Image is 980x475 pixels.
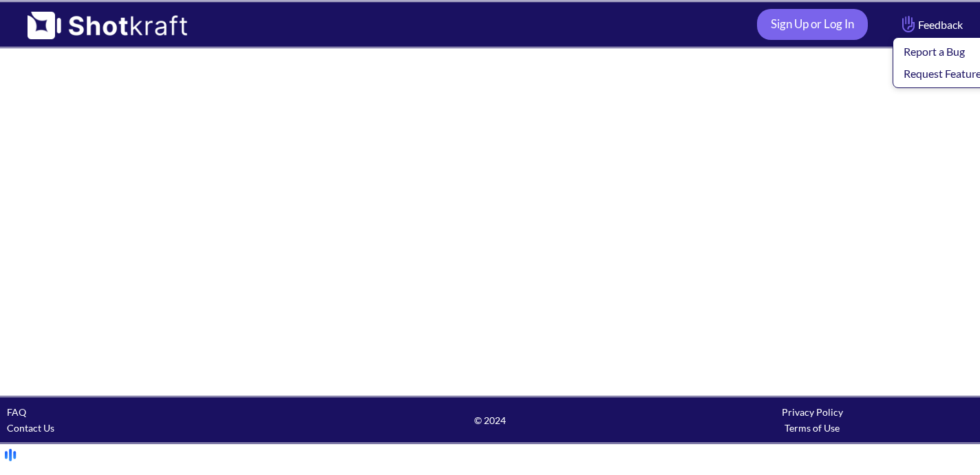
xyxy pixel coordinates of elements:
[899,17,963,32] span: Feedback
[7,406,26,418] a: FAQ
[329,412,651,428] span: © 2024
[7,422,54,434] a: Contact Us
[651,420,973,436] div: Terms of Use
[651,404,973,420] div: Privacy Policy
[757,9,868,40] a: Sign Up or Log In
[899,12,918,36] img: Hand Icon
